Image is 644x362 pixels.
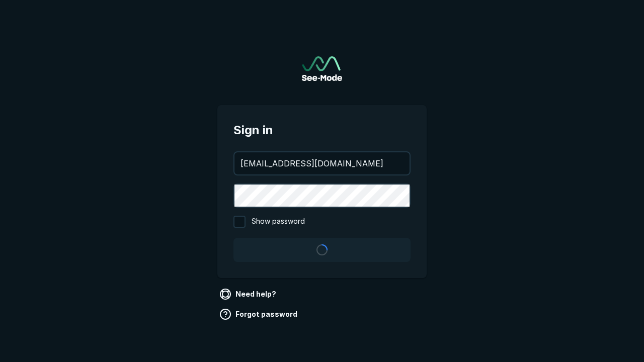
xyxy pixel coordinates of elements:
input: your@email.com [234,152,410,174]
a: Forgot password [217,306,301,322]
img: See-Mode Logo [302,56,342,81]
a: Go to sign in [302,56,342,81]
a: Need help? [217,286,280,302]
span: Show password [252,216,305,228]
span: Sign in [233,121,411,139]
